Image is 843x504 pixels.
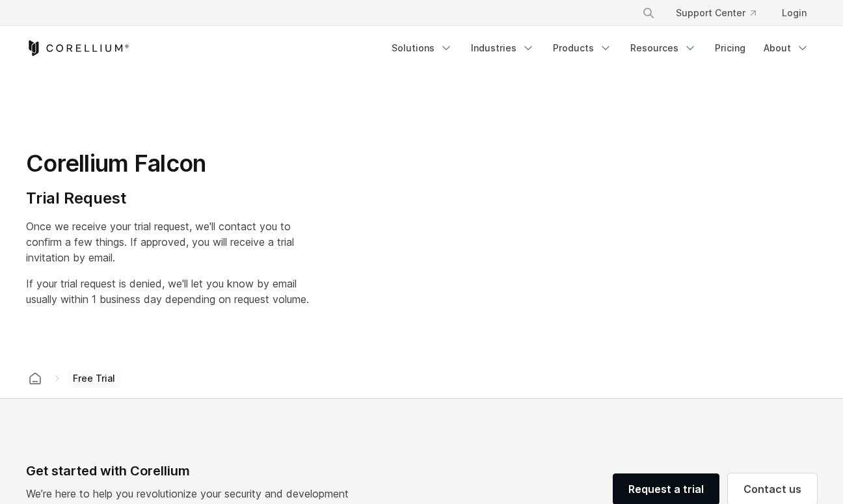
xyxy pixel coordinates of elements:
[707,36,753,60] a: Pricing
[665,1,766,25] a: Support Center
[384,36,461,60] a: Solutions
[622,36,704,60] a: Resources
[463,36,542,60] a: Industries
[23,369,47,388] a: Corellium home
[637,1,660,25] button: Search
[26,149,309,178] h1: Corellium Falcon
[756,36,817,60] a: About
[26,461,359,481] div: Get started with Corellium
[68,369,120,388] span: Free Trial
[771,1,817,25] a: Login
[26,220,294,264] span: Once we receive your trial request, we'll contact you to confirm a few things. If approved, you w...
[26,189,309,208] h4: Trial Request
[626,1,817,25] div: Navigation Menu
[26,40,129,56] a: Corellium Home
[384,36,817,60] div: Navigation Menu
[545,36,620,60] a: Products
[26,277,309,306] span: If your trial request is denied, we'll let you know by email usually within 1 business day depend...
